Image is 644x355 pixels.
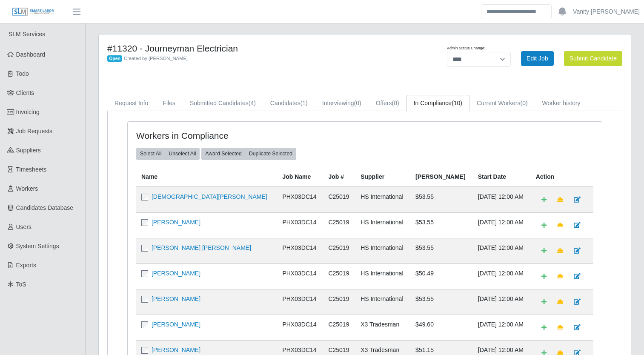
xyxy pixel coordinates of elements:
[552,295,569,309] a: Make Team Lead
[564,51,622,66] button: Submit Candidate
[16,243,59,249] span: System Settings
[107,43,402,54] h4: #11320 - Journeyman Electrician
[152,193,267,200] a: [DEMOGRAPHIC_DATA][PERSON_NAME]
[323,212,355,238] td: C25019
[354,100,361,106] span: (0)
[201,148,246,160] button: Award Selected
[520,100,527,106] span: (0)
[552,269,569,284] a: Make Team Lead
[323,289,355,315] td: C25019
[16,166,47,173] span: Timesheets
[315,95,369,112] a: Interviewing
[152,270,200,277] a: [PERSON_NAME]
[410,238,473,263] td: $53.55
[473,315,531,340] td: [DATE] 12:00 AM
[473,187,531,213] td: [DATE] 12:00 AM
[323,167,355,187] th: Job #
[16,89,34,96] span: Clients
[16,185,38,192] span: Workers
[245,148,296,160] button: Duplicate Selected
[9,31,45,37] span: SLM Services
[410,289,473,315] td: $53.55
[410,263,473,289] td: $50.49
[152,321,200,328] a: [PERSON_NAME]
[16,109,40,115] span: Invoicing
[473,212,531,238] td: [DATE] 12:00 AM
[277,315,323,340] td: PHX03DC14
[277,167,323,187] th: Job Name
[552,320,569,335] a: Make Team Lead
[107,55,122,62] span: Open
[16,204,74,211] span: Candidates Database
[152,295,200,302] a: [PERSON_NAME]
[277,187,323,213] td: PHX03DC14
[249,100,256,106] span: (4)
[536,320,552,335] a: Add Default Cost Code
[165,148,200,160] button: Unselect All
[410,187,473,213] td: $53.55
[16,223,32,230] span: Users
[536,295,552,309] a: Add Default Cost Code
[323,315,355,340] td: C25019
[136,148,200,160] div: bulk actions
[136,148,165,160] button: Select All
[473,238,531,263] td: [DATE] 12:00 AM
[469,95,535,112] a: Current Workers
[16,51,46,58] span: Dashboard
[136,167,277,187] th: Name
[355,187,410,213] td: HS International
[107,95,155,112] a: Request Info
[473,289,531,315] td: [DATE] 12:00 AM
[552,218,569,233] a: Make Team Lead
[12,7,54,17] img: SLM Logo
[183,95,263,112] a: Submitted Candidates
[481,4,552,19] input: Search
[355,238,410,263] td: HS International
[152,219,200,226] a: [PERSON_NAME]
[323,187,355,213] td: C25019
[410,212,473,238] td: $53.55
[155,95,183,112] a: Files
[301,100,308,106] span: (1)
[355,263,410,289] td: HS International
[536,269,552,284] a: Add Default Cost Code
[410,167,473,187] th: [PERSON_NAME]
[473,167,531,187] th: Start Date
[323,238,355,263] td: C25019
[536,218,552,233] a: Add Default Cost Code
[552,192,569,207] a: Make Team Lead
[16,281,26,288] span: ToS
[136,130,319,141] h4: Workers in Compliance
[16,70,29,77] span: Todo
[392,100,399,106] span: (0)
[152,244,251,251] a: [PERSON_NAME] [PERSON_NAME]
[406,95,469,112] a: In Compliance
[355,289,410,315] td: HS International
[277,289,323,315] td: PHX03DC14
[369,95,406,112] a: Offers
[277,238,323,263] td: PHX03DC14
[452,100,462,106] span: (10)
[277,263,323,289] td: PHX03DC14
[16,262,36,269] span: Exports
[16,147,41,154] span: Suppliers
[531,167,593,187] th: Action
[323,263,355,289] td: C25019
[536,243,552,258] a: Add Default Cost Code
[277,212,323,238] td: PHX03DC14
[521,51,554,66] a: Edit Job
[16,128,53,135] span: Job Requests
[410,315,473,340] td: $49.60
[355,167,410,187] th: Supplier
[355,212,410,238] td: HS International
[124,56,188,61] span: Created by [PERSON_NAME]
[573,7,640,16] a: Vanity [PERSON_NAME]
[152,346,200,353] a: [PERSON_NAME]
[201,148,296,160] div: bulk actions
[536,192,552,207] a: Add Default Cost Code
[263,95,315,112] a: Candidates
[473,263,531,289] td: [DATE] 12:00 AM
[535,95,588,112] a: Worker history
[355,315,410,340] td: X3 Tradesman
[552,243,569,258] a: Make Team Lead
